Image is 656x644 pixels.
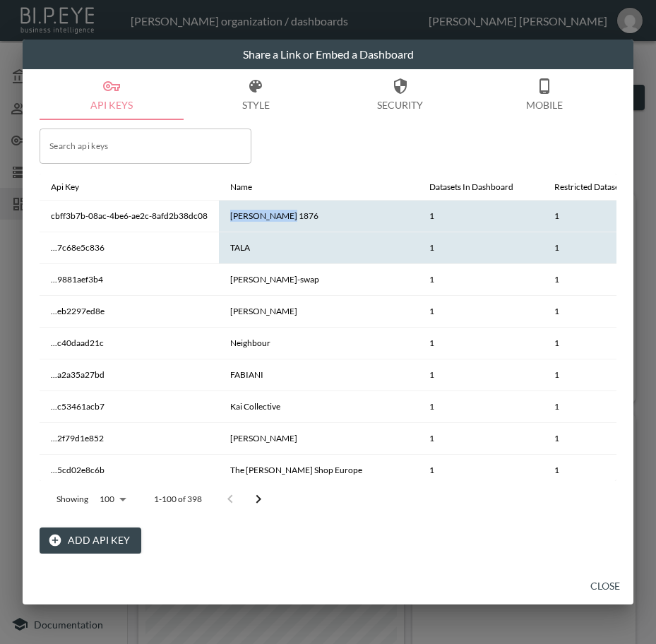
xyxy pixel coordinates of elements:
[40,232,219,264] th: ...7c68e5c836
[23,40,633,69] h2: Share a Link or Embed a Dashboard
[554,179,644,196] span: Restricted Datasets
[219,391,418,423] th: Kai Collective
[219,264,418,296] th: tirri-swap
[543,328,655,359] th: 1
[40,527,141,554] button: Add API Key
[418,201,543,232] th: 1
[51,179,79,196] div: Api Key
[40,201,219,232] th: cbff3b7b-08ac-4be6-ae2c-8afd2b38dc08
[543,264,655,296] th: 1
[554,179,626,196] div: Restricted Datasets
[219,232,418,264] th: TALA
[51,179,97,196] span: Api Key
[40,359,219,391] th: ...a2a35a27bd
[40,69,184,120] button: API Keys
[418,391,543,423] th: 1
[418,232,543,264] th: 1
[40,455,219,487] th: ...5cd02e8c6b
[543,201,655,232] th: 1
[328,69,472,120] button: Security
[543,423,655,455] th: 1
[472,69,616,120] button: Mobile
[418,359,543,391] th: 1
[40,391,219,423] th: ...c53461acb7
[230,179,252,196] div: Name
[219,201,418,232] th: G.H.BASS 1876
[543,391,655,423] th: 1
[219,423,418,455] th: Gillian Stevens
[40,296,219,328] th: ...eb2297ed8e
[429,179,532,196] span: Datasets In Dashboard
[418,455,543,487] th: 1
[40,264,219,296] th: ...9881aef3b4
[219,328,418,359] th: Neighbour
[543,359,655,391] th: 1
[244,485,273,513] button: Go to next page
[40,423,219,455] th: ...2f79d1e852
[40,328,219,359] th: ...c40daad21c
[94,490,131,508] div: 100
[219,455,418,487] th: The Frankie Shop Europe
[543,296,655,328] th: 1
[418,423,543,455] th: 1
[219,359,418,391] th: FABIANI
[154,493,202,505] p: 1-100 of 398
[219,296,418,328] th: Alex Mill
[543,455,655,487] th: 1
[418,296,543,328] th: 1
[230,179,270,196] span: Name
[429,179,513,196] div: Datasets In Dashboard
[418,264,543,296] th: 1
[184,69,328,120] button: Style
[56,493,88,505] p: Showing
[418,328,543,359] th: 1
[583,573,628,600] button: Close
[543,232,655,264] th: 1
